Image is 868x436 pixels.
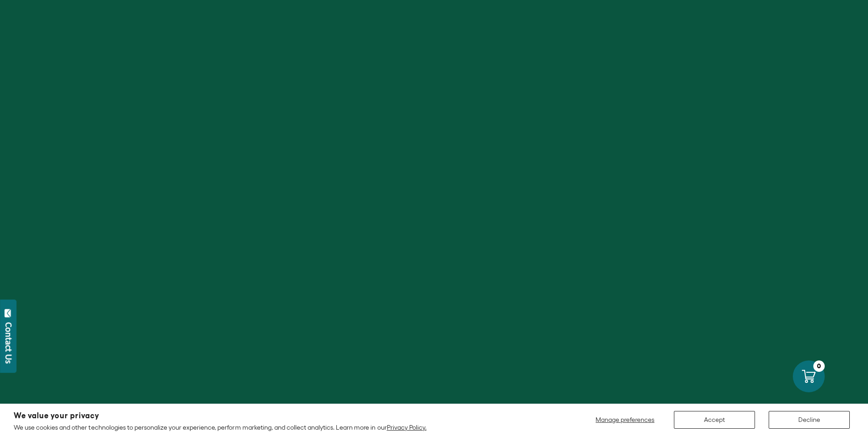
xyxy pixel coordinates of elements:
[4,322,13,364] div: Contact Us
[14,423,426,431] p: We use cookies and other technologies to personalize your experience, perform marketing, and coll...
[674,411,755,429] button: Accept
[590,411,660,429] button: Manage preferences
[387,424,426,431] a: Privacy Policy.
[596,416,654,423] span: Manage preferences
[769,411,850,429] button: Decline
[14,412,426,420] h2: We value your privacy
[813,360,825,372] div: 0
